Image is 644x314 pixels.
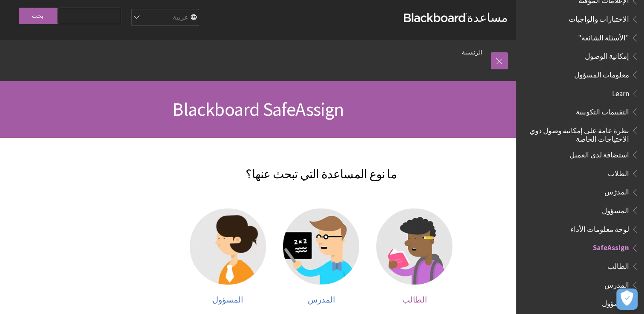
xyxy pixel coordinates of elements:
[131,9,199,26] select: Site Language Selector
[283,208,359,285] img: مساعدة المدرس
[570,222,629,234] span: لوحة معلومات الأداء
[574,68,629,79] span: معلومات المسؤول
[19,8,57,24] input: بحث
[172,97,343,121] span: Blackboard SafeAssign
[616,288,638,310] button: فتح التفضيلات
[608,166,629,178] span: الطلاب
[578,31,629,42] span: "الأسئلة الشائعة"
[602,296,629,308] span: المسؤول
[604,185,629,197] span: المدرّس
[404,10,508,25] a: مساعدةBlackboard
[612,86,629,98] span: Learn
[402,295,427,305] span: الطالب
[576,105,629,116] span: التقييمات التكوينية
[527,123,629,143] span: نظرة عامة على إمكانية وصول ذوي الاحتياجات الخاصة
[604,278,629,289] span: المدرس
[521,241,639,311] nav: Book outline for Blackboard SafeAssign
[376,208,452,285] img: مساعدة الطالب
[569,12,629,23] span: الاختبارات والواجبات
[376,208,452,304] a: مساعدة الطالب الطالب
[593,241,629,252] span: SafeAssign
[462,47,482,58] a: الرئيسية
[308,295,335,305] span: المدرس
[404,13,467,22] strong: Blackboard
[135,155,508,183] h2: ما نوع المساعدة التي تبحث عنها؟
[212,295,243,305] span: المسؤول
[602,203,629,215] span: المسؤول
[607,259,629,271] span: الطالب
[190,208,266,304] a: مساعدة المسؤول المسؤول
[570,148,629,159] span: استضافة لدى العميل
[283,208,359,304] a: مساعدة المدرس المدرس
[585,49,629,60] span: إمكانية الوصول
[190,208,266,285] img: مساعدة المسؤول
[521,86,639,237] nav: Book outline for Blackboard Learn Help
